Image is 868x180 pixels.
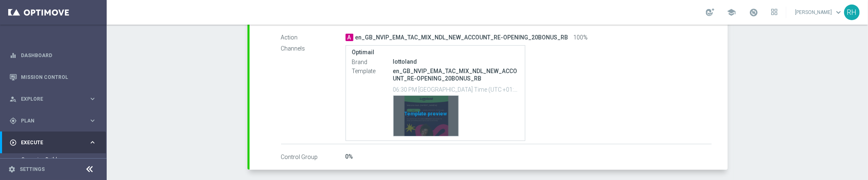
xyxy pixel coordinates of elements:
button: play_circle_outline Execute keyboard_arrow_right [9,139,97,146]
span: 100% [574,34,588,42]
div: RH [844,5,860,20]
label: Brand [352,58,393,66]
button: equalizer Dashboard [9,52,97,59]
span: keyboard_arrow_down [834,8,843,17]
a: [PERSON_NAME]keyboard_arrow_down [795,6,844,18]
p: en_GB_NVIP_EMA_TAC_MIX_NDL_NEW_ACCOUNT_RE-OPENING_20BONUS_RB [393,67,519,82]
i: play_circle_outline [9,139,17,146]
a: Campaign Builder [21,156,85,163]
div: lottoland [393,58,519,66]
label: Control Group [281,153,346,161]
div: 0% [346,152,712,161]
i: keyboard_arrow_right [89,138,96,146]
span: school [727,8,736,17]
i: person_search [9,95,17,103]
i: settings [8,166,16,173]
label: Template [352,67,393,75]
button: gps_fixed Plan keyboard_arrow_right [9,118,97,124]
a: Dashboard [21,44,96,66]
span: Plan [21,118,89,123]
div: Dashboard [9,44,96,66]
i: gps_fixed [9,117,17,125]
span: A [346,34,353,41]
span: Explore [21,97,89,102]
div: Explore [9,95,89,103]
i: equalizer [9,52,17,59]
div: Template preview [394,96,458,136]
span: Execute [21,140,89,145]
button: Mission Control [9,74,97,81]
div: Execute [9,139,89,146]
div: Plan [9,117,89,125]
i: keyboard_arrow_right [89,117,96,125]
a: Mission Control [21,66,96,88]
i: keyboard_arrow_right [89,95,96,103]
button: person_search Explore keyboard_arrow_right [9,96,97,102]
label: Action [281,34,346,42]
a: Settings [20,167,45,172]
p: 06:30 PM [GEOGRAPHIC_DATA] Time (UTC +01:00) [393,85,519,93]
div: Mission Control [9,66,96,88]
span: en_GB_NVIP_EMA_TAC_MIX_NDL_NEW_ACCOUNT_RE-OPENING_20BONUS_RB [355,34,568,42]
label: Optimail [352,49,519,56]
div: Campaign Builder [21,153,106,166]
label: Channels [281,45,346,53]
